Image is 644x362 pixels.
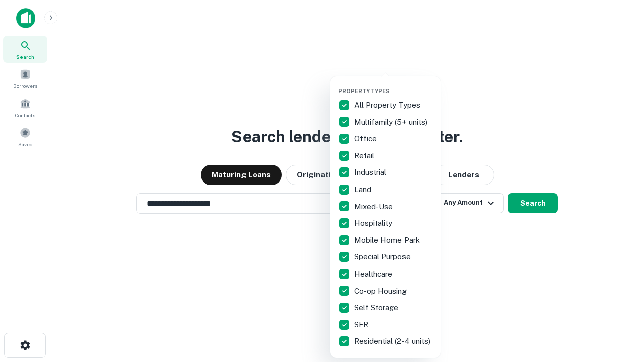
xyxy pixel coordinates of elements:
iframe: Chat Widget [594,282,644,330]
p: Hospitality [354,217,394,229]
p: Retail [354,150,376,162]
p: Multifamily (5+ units) [354,116,429,128]
p: Land [354,184,373,196]
p: All Property Types [354,99,422,111]
p: Special Purpose [354,251,413,263]
p: Co-op Housing [354,285,409,297]
p: Office [354,133,379,145]
p: Mixed-Use [354,201,395,213]
p: SFR [354,319,370,331]
p: Self Storage [354,302,400,314]
p: Industrial [354,166,388,178]
span: Property Types [338,88,390,94]
p: Residential (2-4 units) [354,335,432,347]
p: Healthcare [354,268,394,280]
p: Mobile Home Park [354,234,422,246]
